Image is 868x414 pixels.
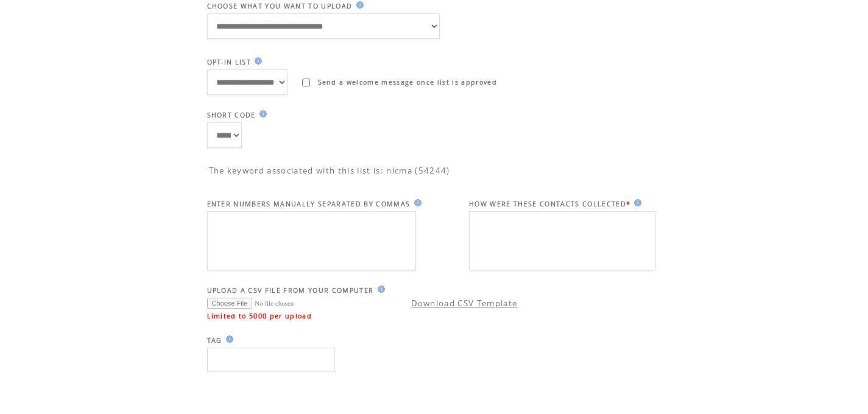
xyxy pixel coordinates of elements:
span: Send a welcome message once list is approved [318,78,498,86]
span: UPLOAD A CSV FILE FROM YOUR COMPUTER [207,286,374,295]
span: nlcma (54244) [386,165,450,176]
span: The keyword associated with this list is: [209,165,384,176]
img: help.gif [374,286,385,293]
img: help.gif [222,335,233,343]
span: SHORT CODE [207,111,256,119]
span: TAG [207,336,222,345]
a: Download CSV Template [411,298,518,309]
span: OPT-IN LIST [207,58,252,66]
img: help.gif [630,199,641,206]
img: help.gif [256,110,267,118]
img: help.gif [353,1,364,9]
span: HOW WERE THESE CONTACTS COLLECTED [469,200,626,208]
img: help.gif [411,199,422,206]
span: Limited to 5000 per upload [207,312,312,320]
span: CHOOSE WHAT YOU WANT TO UPLOAD [207,2,353,10]
img: help.gif [251,57,262,65]
span: ENTER NUMBERS MANUALLY SEPARATED BY COMMAS [207,200,411,208]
